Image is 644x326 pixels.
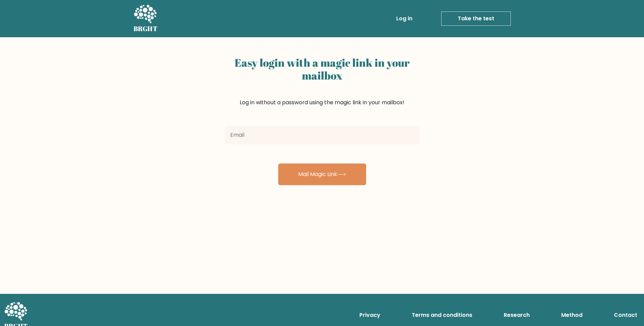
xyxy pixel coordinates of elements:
[357,308,383,322] a: Privacy
[409,308,475,322] a: Terms and conditions
[611,308,640,322] a: Contact
[441,12,511,26] a: Take the test
[225,126,420,145] input: Email
[225,53,420,123] div: Log in without a password using the magic link in your mailbox!
[393,12,415,25] a: Log in
[278,164,366,185] button: Mail Magic Link
[501,308,532,322] a: Research
[225,56,420,82] h2: Easy login with a magic link in your mailbox
[558,308,585,322] a: Method
[134,25,158,33] h5: BRGHT
[134,3,158,35] a: BRGHT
